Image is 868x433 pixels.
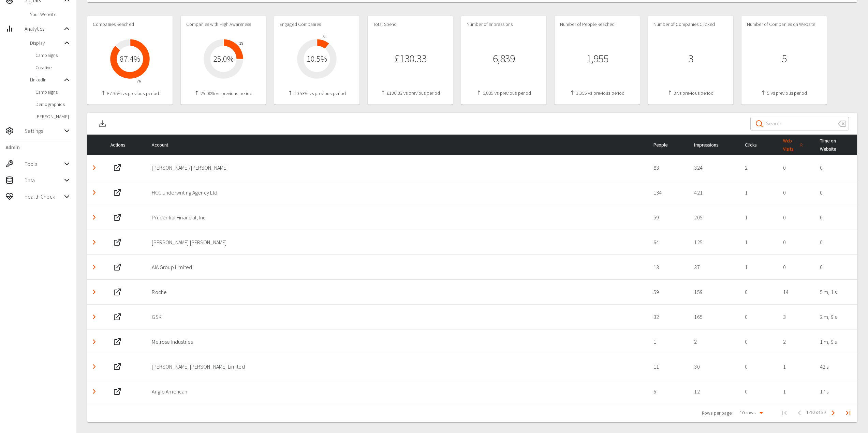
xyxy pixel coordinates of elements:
[694,213,734,221] p: 205
[694,141,729,149] span: Impressions
[111,335,124,349] button: Web Site
[653,238,683,246] p: 64
[93,91,167,97] h4: 87.36% vs previous period
[745,164,772,172] p: 2
[745,313,772,321] p: 0
[783,238,809,246] p: 0
[467,90,541,96] h4: 6,839 vs previous period
[111,310,124,324] button: Web Site
[373,21,447,28] h4: Total Spend
[87,385,101,398] button: Detail panel visibility toggle
[806,409,826,416] span: 1-10 of 87
[738,409,757,416] div: 10 rows
[111,186,124,199] button: Web Site
[747,21,821,28] h4: Number of Companies on Website
[783,137,806,153] span: Web Visits
[694,188,734,197] p: 421
[323,34,325,38] tspan: 8
[493,52,515,65] h1: 6,839
[653,141,679,149] span: People
[25,192,63,201] span: Health Check
[186,91,261,97] h4: 25.00% vs previous period
[152,238,642,246] p: [PERSON_NAME] [PERSON_NAME]
[35,64,71,71] span: Creative
[776,405,793,421] span: First Page
[766,114,833,133] input: Search
[653,188,683,197] p: 134
[87,260,101,274] button: Detail panel visibility toggle
[137,79,141,83] tspan: 76
[783,164,809,172] p: 0
[755,120,763,128] svg: Search
[820,338,852,346] p: 1 m, 9 s
[820,313,852,321] p: 2 m, 9 s
[152,141,642,149] div: Account
[820,238,852,246] p: 0
[820,137,852,153] div: Time on Website
[694,164,734,172] p: 324
[30,11,71,18] span: Your Website
[653,338,683,346] p: 1
[653,288,683,296] p: 59
[653,141,683,149] div: People
[280,21,354,28] h4: Engaged Companies
[35,101,71,108] span: Demographics
[152,338,642,346] p: Melrose Industries
[87,211,101,224] button: Detail panel visibility toggle
[840,405,856,421] span: Last Page
[745,288,772,296] p: 0
[111,260,124,274] button: Web Site
[111,385,124,398] button: Web Site
[87,186,101,199] button: Detail panel visibility toggle
[745,141,772,149] div: Clicks
[783,288,809,296] p: 14
[111,211,124,224] button: Web Site
[152,288,642,296] p: Roche
[93,21,167,28] h4: Companies Reached
[25,160,63,168] span: Tools
[653,313,683,321] p: 32
[560,21,634,28] h4: Number of People Reached
[820,288,852,296] p: 5 m, 1 s
[25,176,63,184] span: Data
[653,387,683,396] p: 6
[152,263,642,271] p: AIA Group Limited
[783,188,809,197] p: 0
[747,90,821,96] h4: 5 vs previous period
[826,406,840,420] span: Next Page
[152,313,642,321] p: GSK
[111,161,124,174] button: Web Site
[783,387,809,396] p: 1
[694,238,734,246] p: 125
[467,21,541,28] h4: Number of Impressions
[820,137,849,153] span: Time on Website
[782,52,787,65] h1: 5
[694,313,734,321] p: 165
[35,113,71,120] span: [PERSON_NAME]
[694,288,734,296] p: 159
[694,338,734,346] p: 2
[653,263,683,271] p: 13
[373,90,447,96] h4: £130.33 vs previous period
[280,91,354,97] h4: 10.53% vs previous period
[745,362,772,371] p: 0
[783,263,809,271] p: 0
[307,54,327,64] h2: 10.5 %
[87,285,101,299] button: Detail panel visibility toggle
[745,213,772,221] p: 1
[820,263,852,271] p: 0
[820,387,852,396] p: 17 s
[30,76,63,83] span: LinkedIn
[25,25,63,33] span: Analytics
[586,52,608,65] h1: 1,955
[111,285,124,299] button: Web Site
[653,21,728,28] h4: Number of Companies Clicked
[783,137,809,153] div: Web Visits
[745,188,772,197] p: 1
[653,213,683,221] p: 59
[745,263,772,271] p: 1
[694,141,734,149] div: Impressions
[87,310,101,324] button: Detail panel visibility toggle
[745,387,772,396] p: 0
[653,90,728,96] h4: 3 vs previous period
